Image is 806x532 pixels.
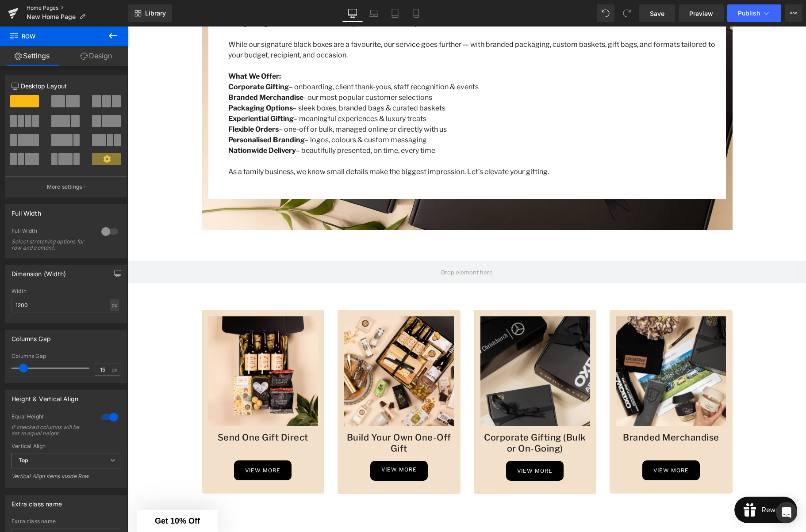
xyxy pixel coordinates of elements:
p: More settings [47,183,82,191]
b: Top [19,457,28,464]
div: Extra class name [12,495,62,508]
h1: Corporate Gifting (Bulk or On-Going) [353,406,462,428]
span: Library [145,9,166,17]
strong: Packaging Options [100,77,165,86]
span: New Home Page [27,13,76,20]
a: view more [106,434,164,454]
div: Columns Gap [12,353,120,359]
div: Vertical Align items inside Row [12,473,120,486]
strong: Corporate Gifting [100,56,161,65]
div: Height & Vertical Align [12,390,78,403]
p: As a family business, we know small details make the biggest impression. Let’s elevate your gifting. [100,140,591,151]
span: Publish [738,10,760,17]
iframe: Button to open loyalty program pop-up [606,470,669,497]
div: Columns Gap [12,330,51,342]
h1: Send One Gift Direct [81,406,190,417]
p: – meaningful experiences & luxury treats [100,87,591,98]
a: Mobile [406,4,427,22]
strong: Personalised Branding [100,109,177,118]
div: Full Width [12,205,41,217]
p: – onboarding, client thank-yous, staff recognition & events [100,55,591,66]
div: Extra class name [12,518,120,524]
a: Preview [679,4,724,22]
a: Laptop [363,4,384,22]
span: px [111,367,119,372]
div: px [110,299,119,311]
span: view more [389,434,425,454]
a: Home Pages [27,4,128,11]
div: Vertical Align [12,443,120,449]
p: – one-off or bulk, managed online or directly with us [100,98,591,108]
span: view more [253,433,289,453]
div: Full Width [12,228,92,237]
div: Open Intercom Messenger [776,502,797,523]
div: Width [12,288,120,294]
button: More settings [5,176,127,197]
a: Design [64,46,128,66]
h1: Branded Merchandise [488,406,598,417]
strong: Flexible Orders [100,99,151,107]
button: Undo [597,4,614,22]
p: – sleek boxes, branded bags & curated baskets [100,76,591,87]
p: – logos, colours & custom messaging [100,108,591,119]
a: view more [514,434,572,454]
strong: Experiential Gifting [100,88,166,96]
a: Desktop [342,4,363,22]
div: Dimension (Width) [12,265,66,277]
a: view more [242,434,300,454]
div: Select stretching options for row and content. [12,239,91,251]
strong: What We Offer: [100,46,153,54]
div: If checked columns will be set to equal height. [12,424,91,437]
a: Tablet [384,4,406,22]
p: Desktop Layout [12,81,120,91]
a: view more [378,434,436,454]
button: More [785,4,802,22]
h1: Build Your Own One-Off Gift [216,406,326,428]
p: While our signature black boxes are a favourite, our service goes further — with branded packagin... [100,13,591,34]
strong: Branded Merchandise [100,67,176,75]
span: Preview [689,9,713,18]
div: Equal Height [12,413,92,422]
p: - our most popular customer selections [100,66,591,76]
span: view more [117,434,153,454]
strong: Nationwide Delivery [100,120,168,128]
input: auto [12,298,120,312]
span: Save [650,9,664,18]
span: Row [9,27,97,46]
button: Publish [727,4,781,22]
button: Redo [618,4,636,22]
span: view more [526,434,561,454]
a: New Library [128,4,172,22]
p: – beautifully presented, on time, every time [100,119,591,129]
